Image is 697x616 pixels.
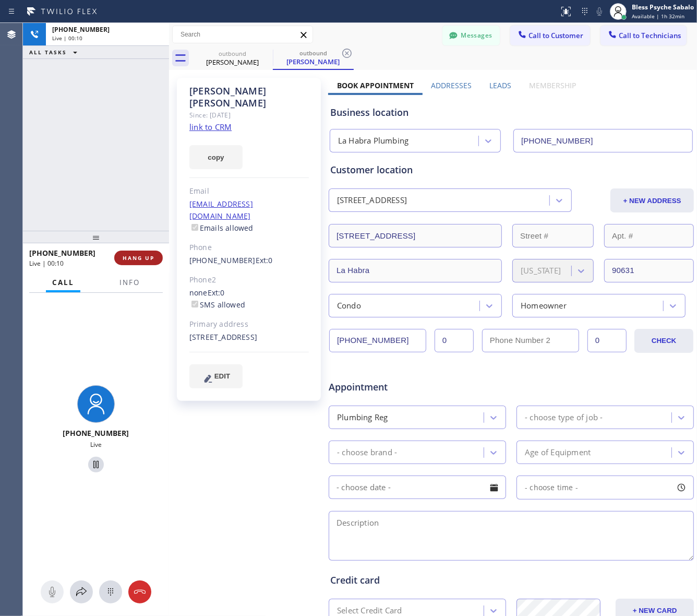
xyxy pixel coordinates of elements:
[189,109,309,121] div: Since: [DATE]
[90,440,102,449] span: Live
[604,259,694,282] input: ZIP
[330,573,692,587] div: Credit card
[634,329,693,353] button: CHECK
[189,274,309,286] div: Phone2
[337,195,407,207] div: [STREET_ADDRESS]
[63,428,129,438] span: [PHONE_NUMBER]
[114,251,163,265] button: HANG UP
[189,223,254,233] label: Emails allowed
[431,80,472,90] label: Addresses
[619,31,681,40] span: Call to Technicians
[189,255,256,265] a: [PHONE_NUMBER]
[99,581,122,603] button: Open dialpad
[632,3,694,11] div: Bless Psyche Sabalo
[128,581,151,603] button: Hang up
[189,185,309,197] div: Email
[610,188,694,212] button: + NEW ADDRESS
[29,259,64,268] span: Live | 00:10
[592,4,607,19] button: Mute
[173,26,313,43] input: Search
[191,301,198,307] input: SMS allowed
[214,372,230,380] span: EDIT
[329,259,502,282] input: City
[193,57,272,67] div: [PERSON_NAME]
[191,224,198,231] input: Emails allowed
[600,26,687,45] button: Call to Technicians
[330,163,692,177] div: Customer location
[23,46,88,58] button: ALL TASKS
[52,25,110,34] span: [PHONE_NUMBER]
[274,57,353,66] div: [PERSON_NAME]
[88,457,104,472] button: Hold Customer
[521,300,567,312] div: Homeowner
[510,26,590,45] button: Call to Customer
[70,581,93,603] button: Open directory
[52,278,74,287] span: Call
[113,273,146,293] button: Info
[52,34,82,42] span: Live | 00:10
[189,199,253,221] a: [EMAIL_ADDRESS][DOMAIN_NAME]
[525,446,591,458] div: Age of Equipment
[189,364,243,388] button: EDIT
[29,248,95,258] span: [PHONE_NUMBER]
[256,255,273,265] span: Ext: 0
[123,254,154,262] span: HANG UP
[119,278,140,287] span: Info
[435,329,474,352] input: Ext.
[632,13,684,20] span: Available | 1h 32min
[528,31,583,40] span: Call to Customer
[46,273,80,293] button: Call
[329,224,502,247] input: Address
[29,49,67,56] span: ALL TASKS
[337,446,397,458] div: - choose brand -
[513,129,693,152] input: Phone Number
[337,80,414,90] label: Book Appointment
[482,329,579,352] input: Phone Number 2
[189,287,309,311] div: none
[189,85,309,109] div: [PERSON_NAME] [PERSON_NAME]
[274,46,353,69] div: Hugo Vargas
[193,50,272,57] div: outbound
[208,288,225,298] span: Ext: 0
[189,300,245,310] label: SMS allowed
[604,224,694,247] input: Apt. #
[525,411,603,423] div: - choose type of job -
[189,145,243,169] button: copy
[338,135,408,147] div: La Habra Plumbing
[329,329,426,352] input: Phone Number
[329,380,449,394] span: Appointment
[330,105,692,120] div: Business location
[189,242,309,254] div: Phone
[442,26,500,45] button: Messages
[189,331,309,343] div: [STREET_ADDRESS]
[329,476,506,499] input: - choose date -
[193,46,272,70] div: Hugo Vargas
[529,80,576,90] label: Membership
[189,122,232,132] a: link to CRM
[41,581,64,603] button: Mute
[189,318,309,330] div: Primary address
[337,300,361,312] div: Condo
[587,329,627,352] input: Ext. 2
[489,80,511,90] label: Leads
[337,411,388,423] div: Plumbing Reg
[525,482,578,492] span: - choose time -
[274,49,353,57] div: outbound
[512,224,594,247] input: Street #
